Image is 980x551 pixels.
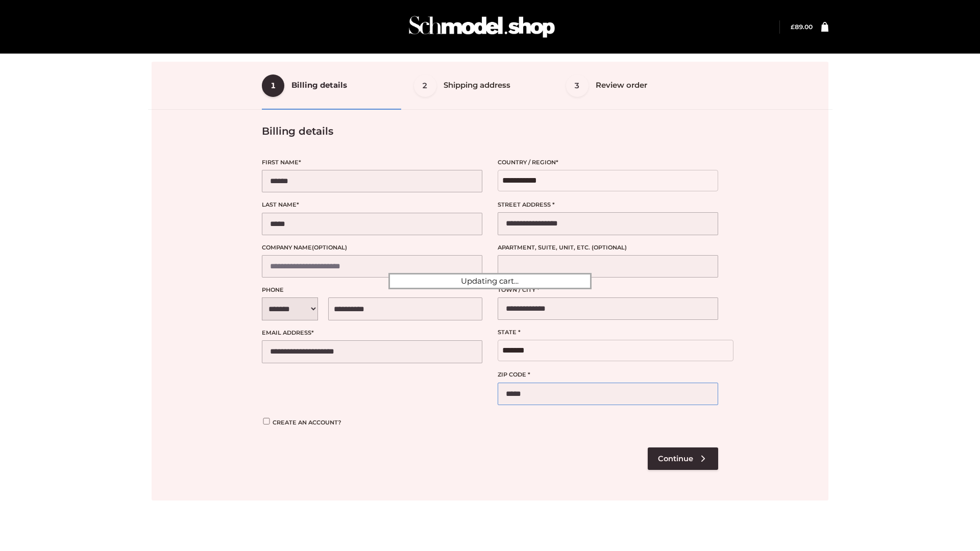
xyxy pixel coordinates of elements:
a: £89.00 [791,23,813,31]
div: Updating cart... [388,273,592,289]
bdi: 89.00 [791,23,813,31]
img: Schmodel Admin 964 [405,7,558,47]
span: £ [791,23,795,31]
